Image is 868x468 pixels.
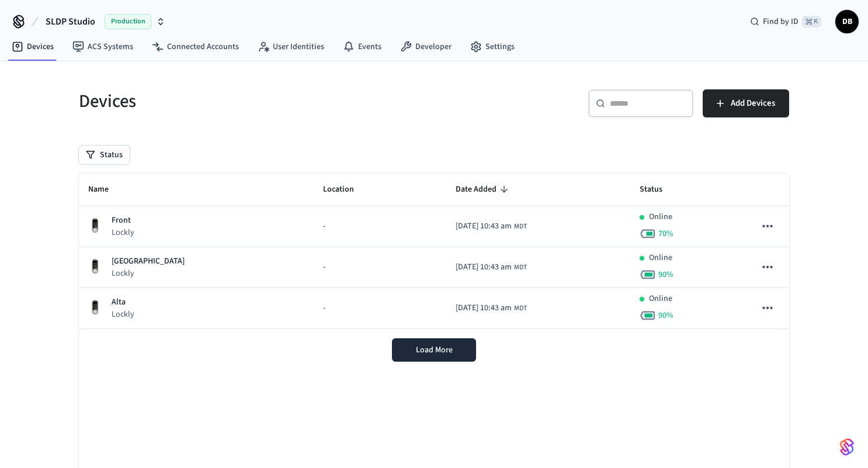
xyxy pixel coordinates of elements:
[392,338,476,362] button: Load More
[840,438,854,456] img: SeamLogoGradient.69752ec5.svg
[514,303,527,314] span: MDT
[323,261,325,273] span: -
[112,227,134,238] p: Lockly
[105,14,151,29] span: Production
[88,299,102,316] img: Lockly Vision Lock, Front
[802,16,821,27] span: ⌘ K
[456,302,527,314] div: America/Denver
[79,89,427,113] h5: Devices
[248,36,334,57] a: User Identities
[63,36,143,57] a: ACS Systems
[741,11,831,32] div: Find by ID⌘ K
[456,220,512,233] span: [DATE] 10:43 am
[456,261,527,273] div: America/Denver
[836,11,857,32] span: DB
[391,36,461,57] a: Developer
[649,211,672,223] p: Online
[649,252,672,264] p: Online
[112,214,134,227] p: Front
[649,293,672,305] p: Online
[112,255,185,268] p: [GEOGRAPHIC_DATA]
[456,302,512,314] span: [DATE] 10:43 am
[323,181,369,199] span: Location
[112,268,185,279] p: Lockly
[658,269,673,280] span: 90 %
[835,10,859,33] button: DB
[658,310,673,321] span: 90 %
[79,145,130,164] button: Status
[456,181,512,199] span: Date Added
[456,261,512,273] span: [DATE] 10:43 am
[514,221,527,232] span: MDT
[514,262,527,273] span: MDT
[46,15,95,29] span: SLDP Studio
[703,89,789,117] button: Add Devices
[79,174,789,329] table: sticky table
[763,16,798,27] span: Find by ID
[323,220,325,233] span: -
[2,36,63,57] a: Devices
[112,308,134,320] p: Lockly
[456,220,527,233] div: America/Denver
[658,228,673,240] span: 70 %
[143,36,248,57] a: Connected Accounts
[88,258,102,275] img: Lockly Vision Lock, Front
[323,302,325,314] span: -
[112,296,134,308] p: Alta
[416,344,453,356] span: Load More
[334,36,391,57] a: Events
[461,36,524,57] a: Settings
[731,96,775,111] span: Add Devices
[88,181,124,199] span: Name
[88,217,102,234] img: Lockly Vision Lock, Front
[640,181,678,199] span: Status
